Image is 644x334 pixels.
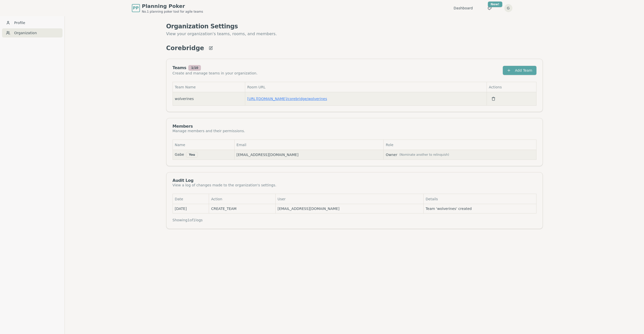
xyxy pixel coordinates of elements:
th: Actions [487,82,536,92]
div: Audit Log [173,179,536,183]
span: PP [133,5,139,11]
th: Date [173,194,209,204]
td: [EMAIL_ADDRESS][DOMAIN_NAME] [275,204,423,213]
a: [URL][DOMAIN_NAME]/corebridge/wolverines [247,97,327,101]
span: Owner [386,152,534,157]
td: Team 'wolverines' created [424,204,536,213]
th: Email [234,140,384,150]
span: No.1 planning poker tool for agile teams [142,10,203,14]
p: Corebridge [166,44,204,52]
div: Teams [173,65,258,71]
th: Room URL [245,82,487,92]
div: 1 / 10 [188,65,201,71]
td: 2025-06-02 19:02:19 [173,204,209,213]
p: View your organization's teams, rooms, and members. [166,30,543,37]
td: [EMAIL_ADDRESS][DOMAIN_NAME] [234,150,384,160]
a: Organization [2,28,63,37]
th: Role [384,140,536,150]
span: Planning Poker [142,3,203,10]
a: Profile [2,18,63,27]
a: PPPlanning PokerNo.1 planning poker tool for agile teams [132,3,203,14]
th: Action [209,194,275,204]
td: Gabe [173,150,234,160]
div: Create and manage teams in your organization. [173,71,258,76]
h1: Organization Settings [166,22,543,30]
th: Details [424,194,536,204]
span: wolverines [175,96,194,101]
button: G [504,4,512,12]
th: Team Name [173,82,245,92]
div: Members [173,124,245,128]
a: Dashboard [454,6,473,11]
th: Name [173,140,234,150]
div: New! [488,2,502,7]
th: User [275,194,423,204]
p: Showing 1 of 1 logs [173,218,203,223]
td: CREATE_TEAM [209,204,275,213]
button: New! [485,4,494,13]
div: View a log of changes made to the organization's settings. [173,183,536,188]
button: Add Team [503,66,536,75]
div: You [186,152,198,158]
div: Manage members and their permissions. [173,128,245,133]
span: (Nominate another to relinquish) [399,153,449,157]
